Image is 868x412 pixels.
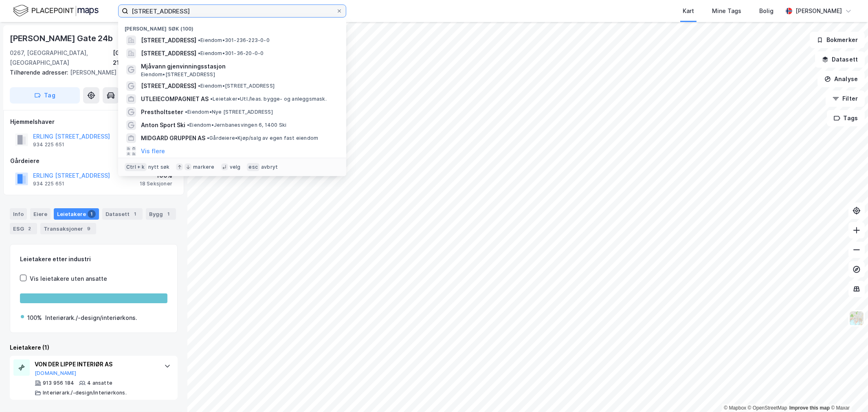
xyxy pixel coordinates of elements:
div: ESG [10,223,37,234]
span: • [198,37,200,43]
span: • [210,96,213,102]
div: Ctrl + k [125,163,147,171]
div: avbryt [261,164,278,170]
div: 2 [26,225,34,233]
span: Eiendom • 301-236-223-0-0 [198,37,270,44]
div: Mine Tags [712,6,741,16]
span: • [185,109,187,115]
a: Mapbox [724,405,746,411]
span: MIDGARD GRUPPEN AS [141,133,205,143]
div: [PERSON_NAME] søk (100) [118,19,346,34]
div: Eiere [30,208,51,220]
div: 1 [165,210,173,218]
span: [STREET_ADDRESS] [141,81,196,91]
div: Hjemmelshaver [10,117,177,127]
button: Vis flere [141,146,165,156]
span: Leietaker • Utl./leas. bygge- og anleggsmask. [210,96,327,102]
div: Gårdeiere [10,156,177,166]
span: • [207,135,209,141]
div: [GEOGRAPHIC_DATA], 212/280 [113,48,178,68]
div: 18 Seksjoner [140,181,172,187]
div: 9 [85,225,93,233]
div: Transaksjoner [40,223,96,234]
input: Søk på adresse, matrikkel, gårdeiere, leietakere eller personer [128,5,336,17]
div: 1 [131,210,139,218]
div: esc [247,163,259,171]
div: 100% [27,313,42,323]
div: 0267, [GEOGRAPHIC_DATA], [GEOGRAPHIC_DATA] [10,48,113,68]
div: [PERSON_NAME] Gate 24b [10,32,114,45]
span: Gårdeiere • Kjøp/salg av egen fast eiendom [207,135,318,141]
div: markere [193,164,214,170]
div: nytt søk [148,164,170,170]
div: Vis leietakere uten ansatte [30,274,107,284]
div: Bolig [759,6,774,16]
div: 913 956 184 [43,380,74,386]
a: OpenStreetMap [748,405,787,411]
span: Eiendom • Nye [STREET_ADDRESS] [185,109,273,115]
button: Filter [826,90,865,107]
a: Improve this map [789,405,830,411]
span: Anton Sport Ski [141,120,185,130]
div: 4 ansatte [87,380,112,386]
div: Leietakere [54,208,99,220]
img: Z [849,311,864,326]
span: Eiendom • [STREET_ADDRESS] [198,83,275,89]
span: Eiendom • 301-36-20-0-0 [198,50,264,57]
span: • [187,122,189,128]
div: Kontrollprogram for chat [827,373,868,412]
div: 934 225 651 [33,141,64,148]
div: 1 [88,210,96,218]
div: 934 225 651 [33,181,64,187]
button: [DOMAIN_NAME] [35,370,77,377]
span: Eiendom • Jernbanesvingen 6, 1400 Ski [187,122,286,128]
button: Tag [10,87,80,104]
button: Bokmerker [810,32,865,48]
div: [PERSON_NAME] Gate 24a [10,68,171,77]
iframe: Chat Widget [827,373,868,412]
div: Interiørark./-design/interiørkons. [43,390,127,396]
span: Eiendom • [STREET_ADDRESS] [141,71,215,78]
button: Datasett [815,51,865,68]
span: UTLEIECOMPAGNIET AS [141,94,209,104]
div: [PERSON_NAME] [795,6,842,16]
span: • [198,50,200,56]
span: [STREET_ADDRESS] [141,48,196,58]
div: velg [230,164,241,170]
button: Tags [827,110,865,126]
div: Leietakere (1) [10,343,178,353]
div: Info [10,208,27,220]
span: [STREET_ADDRESS] [141,35,196,45]
div: Datasett [102,208,143,220]
button: Analyse [817,71,865,87]
img: logo.f888ab2527a4732fd821a326f86c7f29.svg [13,4,99,18]
div: Bygg [146,208,176,220]
div: VON DER LIPPE INTERIØR AS [35,359,156,369]
div: Leietakere etter industri [20,254,167,264]
span: Tilhørende adresser: [10,69,70,76]
span: • [198,83,200,89]
span: Prestholtseter [141,107,183,117]
div: Kart [683,6,694,16]
div: Interiørark./-design/interiørkons. [45,313,137,323]
span: Mjåvann gjenvinningsstasjon [141,62,336,71]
